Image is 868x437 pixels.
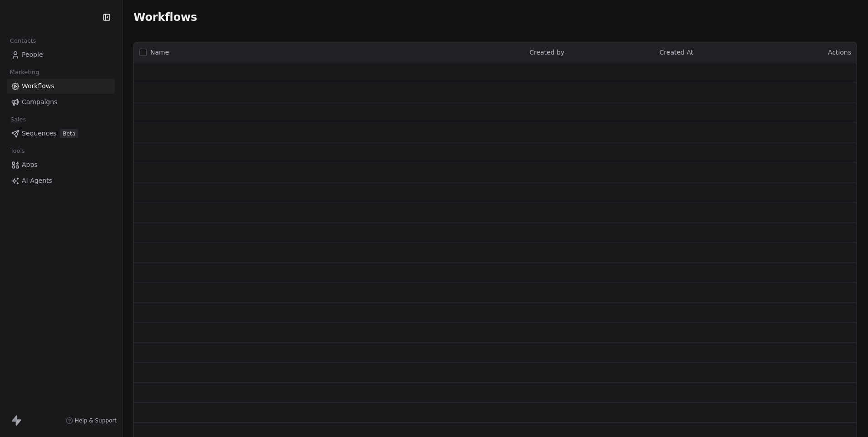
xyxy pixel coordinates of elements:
span: Workflows [133,11,197,24]
a: Apps [7,157,115,172]
span: Contacts [6,34,40,48]
span: Workflows [22,81,54,91]
a: SequencesBeta [7,126,115,141]
a: AI Agents [7,173,115,188]
a: Help & Support [66,417,117,424]
span: Tools [6,144,29,158]
span: Beta [60,129,78,138]
span: Sales [6,113,30,126]
span: Apps [22,160,38,170]
a: People [7,47,115,62]
span: Marketing [6,65,43,79]
a: Campaigns [7,95,115,110]
span: People [22,50,43,60]
span: Name [150,48,169,57]
span: Actions [828,49,851,56]
span: Help & Support [75,417,117,424]
span: Sequences [22,129,56,138]
span: Created by [529,49,564,56]
span: Created At [660,49,694,56]
span: Campaigns [22,97,57,107]
span: AI Agents [22,176,52,186]
a: Workflows [7,79,115,94]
